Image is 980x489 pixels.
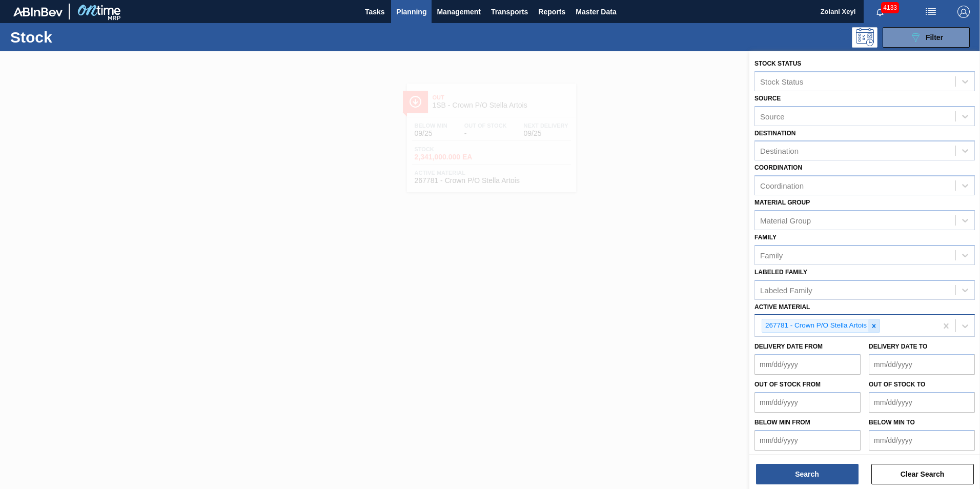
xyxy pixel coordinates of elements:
span: Filter [926,33,943,42]
label: Active Material [754,303,810,311]
input: mm/dd/yyyy [869,354,975,375]
h1: Stock [10,31,164,43]
label: Family [754,234,777,241]
img: TNhmsLtSVTkK8tSr43FrP2fwEKptu5GPRR3wAAAABJRU5ErkJggg== [13,7,63,16]
div: Stock Status [760,77,803,86]
label: Out of Stock from [754,381,821,388]
div: Programming: no user selected [852,27,877,48]
img: userActions [925,6,937,18]
label: Material Group [754,199,810,206]
div: 267781 - Crown P/O Stella Artois [762,319,868,332]
label: Delivery Date to [869,343,927,350]
input: mm/dd/yyyy [754,354,861,375]
img: Logout [957,6,970,18]
div: Source [760,112,785,120]
label: Coordination [754,164,802,171]
label: Out of Stock to [869,381,925,388]
span: 4133 [881,2,899,13]
label: Stock Status [754,60,801,67]
input: mm/dd/yyyy [869,392,975,413]
span: Tasks [363,6,386,18]
label: Delivery Date from [754,343,823,350]
div: Family [760,251,783,259]
input: mm/dd/yyyy [754,392,861,413]
input: mm/dd/yyyy [869,430,975,451]
label: Destination [754,130,795,137]
span: Master Data [576,6,616,18]
span: Planning [396,6,426,18]
label: Below Min from [754,419,810,426]
input: mm/dd/yyyy [754,430,861,451]
span: Management [437,6,481,18]
div: Labeled Family [760,286,812,294]
label: Below Min to [869,419,915,426]
div: Destination [760,147,799,155]
span: Transports [491,6,528,18]
div: Coordination [760,181,804,190]
div: Material Group [760,216,811,225]
span: Reports [538,6,565,18]
button: Notifications [864,5,896,19]
button: Filter [883,27,970,48]
label: Labeled Family [754,269,807,276]
label: Source [754,95,781,102]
